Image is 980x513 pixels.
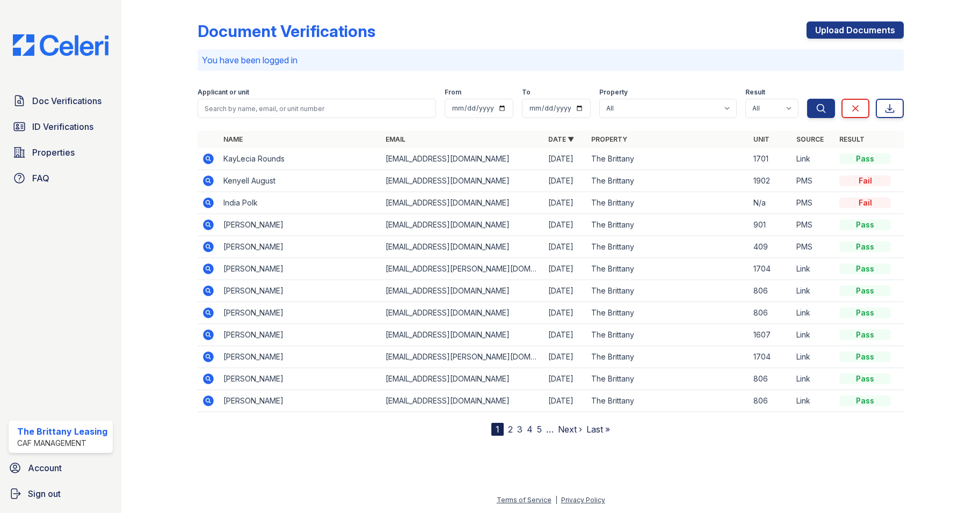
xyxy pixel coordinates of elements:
[219,302,382,324] td: [PERSON_NAME]
[381,368,544,390] td: [EMAIL_ADDRESS][DOMAIN_NAME]
[749,324,792,346] td: 1607
[555,496,557,504] div: |
[591,135,627,143] a: Property
[219,236,382,258] td: [PERSON_NAME]
[839,395,891,406] div: Pass
[792,346,835,368] td: Link
[219,258,382,280] td: [PERSON_NAME]
[749,258,792,280] td: 1704
[839,219,891,230] div: Pass
[522,88,531,97] label: To
[792,236,835,258] td: PMS
[749,280,792,302] td: 806
[9,116,113,137] a: ID Verifications
[792,390,835,412] td: Link
[546,423,554,436] span: …
[749,148,792,170] td: 1701
[587,280,750,302] td: The Brittany
[219,170,382,192] td: Kenyell August
[749,346,792,368] td: 1704
[9,167,113,189] a: FAQ
[9,142,113,163] a: Properties
[587,170,750,192] td: The Brittany
[4,483,117,504] a: Sign out
[792,170,835,192] td: PMS
[587,324,750,346] td: The Brittany
[381,148,544,170] td: [EMAIL_ADDRESS][DOMAIN_NAME]
[587,302,750,324] td: The Brittany
[792,192,835,214] td: PMS
[587,148,750,170] td: The Brittany
[807,21,904,39] a: Upload Documents
[839,135,865,143] a: Result
[839,307,891,318] div: Pass
[749,302,792,324] td: 806
[223,135,243,143] a: Name
[587,192,750,214] td: The Brittany
[544,324,587,346] td: [DATE]
[198,21,375,41] div: Document Verifications
[749,236,792,258] td: 409
[753,135,770,143] a: Unit
[381,280,544,302] td: [EMAIL_ADDRESS][DOMAIN_NAME]
[587,258,750,280] td: The Brittany
[544,214,587,236] td: [DATE]
[219,192,382,214] td: India Polk
[381,192,544,214] td: [EMAIL_ADDRESS][DOMAIN_NAME]
[381,214,544,236] td: [EMAIL_ADDRESS][DOMAIN_NAME]
[202,54,900,67] p: You have been logged in
[749,170,792,192] td: 1902
[17,438,107,449] div: CAF Management
[544,346,587,368] td: [DATE]
[587,214,750,236] td: The Brittany
[587,368,750,390] td: The Brittany
[839,263,891,274] div: Pass
[445,88,461,97] label: From
[561,496,605,504] a: Privacy Policy
[508,424,513,435] a: 2
[587,346,750,368] td: The Brittany
[839,241,891,252] div: Pass
[381,170,544,192] td: [EMAIL_ADDRESS][DOMAIN_NAME]
[544,302,587,324] td: [DATE]
[587,236,750,258] td: The Brittany
[544,390,587,412] td: [DATE]
[544,148,587,170] td: [DATE]
[32,146,75,159] span: Properties
[745,88,765,97] label: Result
[587,390,750,412] td: The Brittany
[839,197,891,208] div: Fail
[219,148,382,170] td: KayLecia Rounds
[9,90,113,112] a: Doc Verifications
[381,390,544,412] td: [EMAIL_ADDRESS][DOMAIN_NAME]
[381,258,544,280] td: [EMAIL_ADDRESS][PERSON_NAME][DOMAIN_NAME]
[28,461,62,474] span: Account
[517,424,522,435] a: 3
[792,148,835,170] td: Link
[219,390,382,412] td: [PERSON_NAME]
[219,280,382,302] td: [PERSON_NAME]
[32,172,49,185] span: FAQ
[544,192,587,214] td: [DATE]
[796,135,824,143] a: Source
[839,175,891,186] div: Fail
[381,302,544,324] td: [EMAIL_ADDRESS][DOMAIN_NAME]
[749,390,792,412] td: 806
[219,346,382,368] td: [PERSON_NAME]
[386,135,405,143] a: Email
[839,329,891,340] div: Pass
[32,120,93,133] span: ID Verifications
[219,324,382,346] td: [PERSON_NAME]
[497,496,551,504] a: Terms of Service
[599,88,628,97] label: Property
[219,214,382,236] td: [PERSON_NAME]
[491,423,504,436] div: 1
[198,99,437,118] input: Search by name, email, or unit number
[32,94,101,107] span: Doc Verifications
[219,368,382,390] td: [PERSON_NAME]
[749,368,792,390] td: 806
[381,236,544,258] td: [EMAIL_ADDRESS][DOMAIN_NAME]
[749,214,792,236] td: 901
[537,424,542,435] a: 5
